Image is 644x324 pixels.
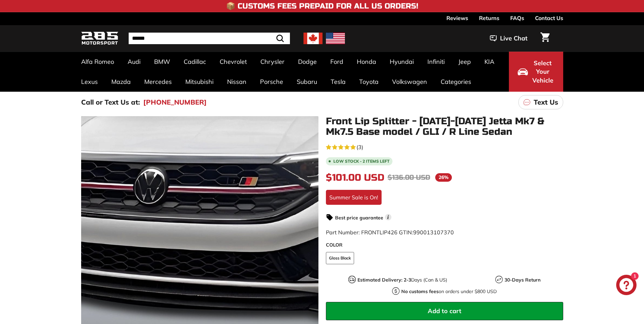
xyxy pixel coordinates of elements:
[179,72,220,92] a: Mitsubishi
[413,229,454,236] span: 990013107370
[290,72,324,92] a: Subaru
[383,52,421,72] a: Hyundai
[614,275,639,297] inbox-online-store-chat: Shopify online store chat
[356,143,363,151] span: (3)
[357,276,447,284] p: Days (Can & US)
[428,307,461,315] span: Add to cart
[434,72,478,92] a: Categories
[143,97,207,107] a: [PHONE_NUMBER]
[129,33,290,44] input: Search
[74,72,105,92] a: Lexus
[500,34,528,43] span: Live Chat
[335,215,383,221] strong: Best price guarantee
[147,52,177,72] a: BMW
[253,72,290,92] a: Porsche
[326,241,563,249] label: COLOR
[324,52,350,72] a: Ford
[534,97,558,107] p: Text Us
[220,72,253,92] a: Nissan
[81,97,140,107] p: Call or Text Us at:
[81,31,118,47] img: Logo_285_Motorsport_areodynamics_components
[388,173,430,182] span: $136.00 USD
[385,72,434,92] a: Volkswagen
[213,52,254,72] a: Chevrolet
[254,52,291,72] a: Chrysler
[531,59,554,85] span: Select Your Vehicle
[324,72,352,92] a: Tesla
[509,52,563,92] button: Select Your Vehicle
[105,72,137,92] a: Mazda
[518,95,563,109] a: Text Us
[536,27,554,50] a: Cart
[421,52,452,72] a: Infiniti
[510,12,524,24] a: FAQs
[479,12,499,24] a: Returns
[452,52,478,72] a: Jeep
[435,173,452,182] span: 26%
[326,172,384,183] span: $101.00 USD
[326,229,454,236] span: Part Number: FRONTLIP426 GTIN:
[291,52,324,72] a: Dodge
[478,52,501,72] a: KIA
[326,116,563,137] h1: Front Lip Splitter - [DATE]-[DATE] Jetta Mk7 & Mk7.5 Base model / GLI / R Line Sedan
[326,190,382,205] div: Summer Sale is On!
[177,52,213,72] a: Cadillac
[401,288,439,294] strong: No customs fees
[504,277,540,283] strong: 30-Days Return
[350,52,383,72] a: Honda
[137,72,179,92] a: Mercedes
[226,2,418,10] h4: 📦 Customs Fees Prepaid for All US Orders!
[357,277,411,283] strong: Estimated Delivery: 2-3
[446,12,468,24] a: Reviews
[401,288,497,295] p: on orders under $800 USD
[121,52,147,72] a: Audi
[535,12,563,24] a: Contact Us
[326,302,563,320] button: Add to cart
[74,52,121,72] a: Alfa Romeo
[352,72,385,92] a: Toyota
[333,159,390,163] span: Low stock - 2 items left
[326,142,563,151] a: 5.0 rating (3 votes)
[481,30,536,47] button: Live Chat
[385,214,391,220] span: i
